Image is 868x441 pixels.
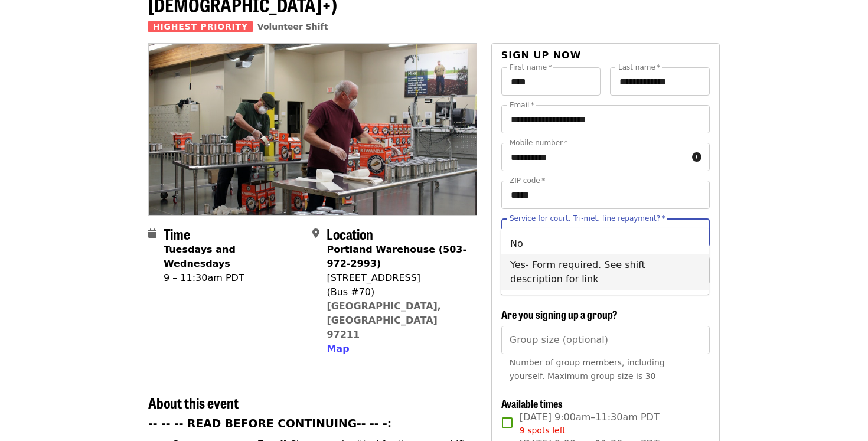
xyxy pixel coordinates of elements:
strong: Portland Warehouse (503-972-2993) [327,244,466,269]
span: Time [164,223,190,244]
span: Available times [501,396,563,411]
i: map-marker-alt icon [312,228,319,239]
span: [DATE] 9:00am–11:30am PDT [520,410,660,437]
input: [object Object] [501,326,710,354]
i: circle-info icon [692,152,701,163]
input: Email [501,105,710,133]
input: First name [501,67,601,96]
li: Yes- Form required. See shift description for link [501,254,709,290]
span: Location [327,223,373,244]
span: Number of group members, including yourself. Maximum group size is 30 [510,358,665,381]
span: 9 spots left [520,426,566,435]
span: Are you signing up a group? [501,306,618,322]
span: Map [327,343,349,354]
button: Close [689,224,706,241]
label: Last name [618,64,660,71]
label: ZIP code [510,177,545,184]
a: Volunteer Shift [257,22,328,31]
button: Clear [674,224,690,241]
label: Email [510,102,534,109]
i: calendar icon [148,228,156,239]
button: Map [327,342,349,356]
input: ZIP code [501,181,710,209]
li: No [501,233,709,254]
div: (Bus #70) [327,285,467,299]
div: [STREET_ADDRESS] [327,271,467,285]
span: About this event [148,392,239,413]
input: Mobile number [501,143,687,171]
label: First name [510,64,552,71]
a: [GEOGRAPHIC_DATA], [GEOGRAPHIC_DATA] 97211 [327,300,441,340]
strong: -- -- -- READ BEFORE CONTINUING-- -- -: [148,417,391,430]
div: 9 – 11:30am PDT [164,271,303,285]
span: Sign up now [501,50,582,61]
span: Highest Priority [148,21,253,32]
img: July/Aug/Sept - Portland: Repack/Sort (age 16+) organized by Oregon Food Bank [149,44,477,215]
label: Service for court, Tri-met, fine repayment? [510,215,665,222]
input: Last name [610,67,710,96]
label: Mobile number [510,139,567,146]
strong: Tuesdays and Wednesdays [164,244,236,269]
